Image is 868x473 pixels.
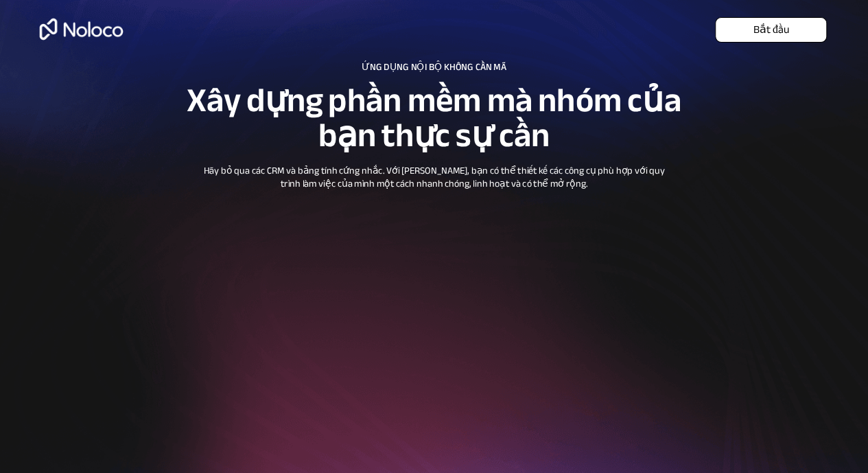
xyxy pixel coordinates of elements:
[715,17,828,43] a: Bắt đầu
[187,69,681,166] font: Xây dựng phần mềm mà nhóm của bạn thực sự cần
[362,58,506,76] font: ỨNG DỤNG NỘI BỘ KHÔNG CẦN MÃ
[203,161,664,193] font: Hãy bỏ qua các CRM và bảng tính cứng nhắc. Với [PERSON_NAME], bạn có thể thiết kế các công cụ phù...
[753,19,789,40] font: Bắt đầu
